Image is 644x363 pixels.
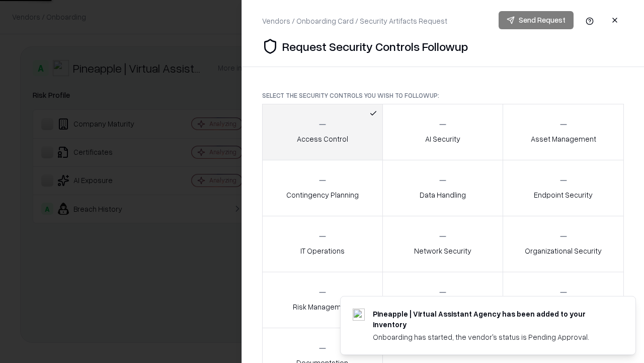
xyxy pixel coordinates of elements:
[297,134,348,144] p: Access Control
[425,134,460,144] p: AI Security
[262,160,383,216] button: Contingency Planning
[534,190,593,200] p: Endpoint Security
[373,332,611,342] div: Onboarding has started, the vendor's status is Pending Approval.
[262,216,383,272] button: IT Operations
[262,91,624,100] p: Select the security controls you wish to followup:
[373,309,611,330] div: Pineapple | Virtual Assistant Agency has been added to your inventory
[382,272,504,328] button: Security Incidents
[382,104,504,160] button: AI Security
[503,160,624,216] button: Endpoint Security
[414,246,471,256] p: Network Security
[353,309,365,321] img: trypineapple.com
[262,104,383,160] button: Access Control
[420,190,466,200] p: Data Handling
[262,16,447,26] div: Vendors / Onboarding Card / Security Artifacts Request
[293,301,352,312] p: Risk Management
[262,272,383,328] button: Risk Management
[503,272,624,328] button: Threat Management
[525,246,602,256] p: Organizational Security
[300,246,345,256] p: IT Operations
[382,216,504,272] button: Network Security
[503,216,624,272] button: Organizational Security
[382,160,504,216] button: Data Handling
[531,134,596,144] p: Asset Management
[503,104,624,160] button: Asset Management
[282,38,468,54] p: Request Security Controls Followup
[286,190,359,200] p: Contingency Planning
